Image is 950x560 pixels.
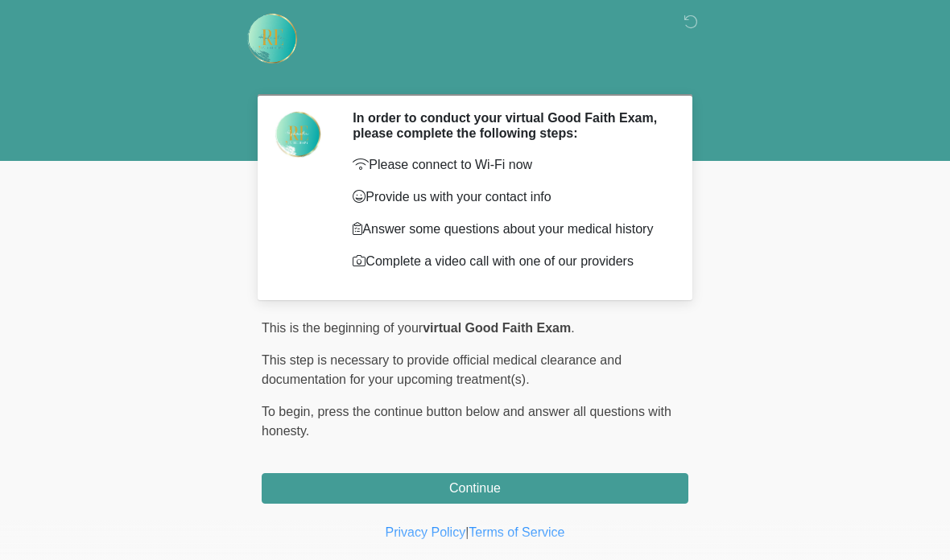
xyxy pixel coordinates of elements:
[262,405,671,438] span: press the continue button below and answer all questions with honesty.
[386,525,466,539] a: Privacy Policy
[465,525,469,539] a: |
[274,110,322,159] img: Agent Avatar
[353,187,664,207] p: Provide us with your contact info
[353,110,664,141] h2: In order to conduct your virtual Good Faith Exam, please complete the following steps:
[262,353,622,386] span: This step is necessary to provide official medical clearance and documentation for your upcoming ...
[353,220,664,239] p: Answer some questions about your medical history
[262,405,317,418] span: To begin,
[246,12,299,65] img: Rehydrate Aesthetics & Wellness Logo
[571,321,574,335] span: .
[423,321,571,335] strong: virtual Good Faith Exam
[469,525,564,539] a: Terms of Service
[262,321,423,335] span: This is the beginning of your
[353,155,664,175] p: Please connect to Wi-Fi now
[262,473,688,504] button: Continue
[353,252,664,271] p: Complete a video call with one of our providers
